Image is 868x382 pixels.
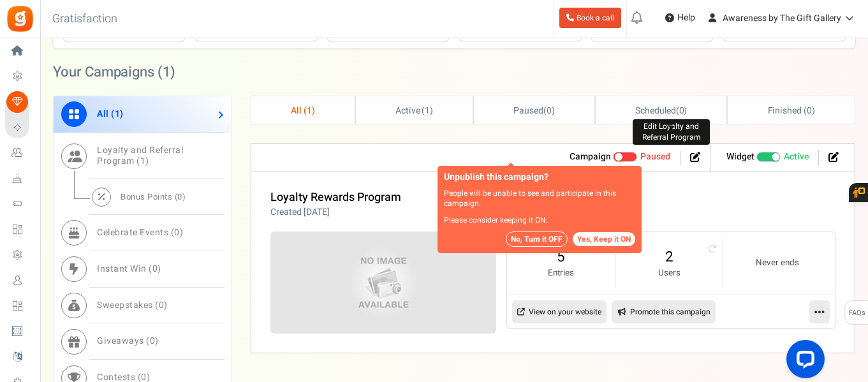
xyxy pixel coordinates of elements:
[270,206,401,219] p: Created [DATE]
[97,143,183,168] span: Loyalty and Referral Program ( )
[115,107,121,121] span: 1
[6,4,34,33] img: Gratisfaction
[520,247,601,267] a: 5
[660,8,700,28] a: Help
[53,66,175,78] h2: Your Campaigns ( )
[97,298,168,312] span: Sweepstakes ( )
[559,8,621,28] a: Book a call
[768,104,815,117] span: Finished ( )
[612,300,716,323] a: Promote this campaign
[635,104,676,117] span: Scheduled
[444,172,635,182] h5: Unpublish this campaign?
[163,62,170,82] span: 1
[635,104,687,117] span: ( )
[679,104,684,117] span: 0
[723,11,841,25] span: Awareness by The Gift Gallery
[140,154,146,168] span: 1
[512,300,607,323] a: View on your website
[640,150,670,163] span: Paused
[628,267,710,279] small: Users
[425,104,430,117] span: 1
[159,298,165,312] span: 0
[784,151,809,163] span: Active
[570,150,611,163] strong: Campaign
[807,104,812,117] span: 0
[726,150,754,163] strong: Widget
[270,189,401,206] a: Loyalty Rewards Program
[444,188,635,209] p: People will be unable to see and participate in this campaign.
[177,191,182,203] span: 0
[628,247,710,267] a: 2
[717,151,819,165] li: Widget activated
[152,262,158,275] span: 0
[97,334,159,348] span: Giveaways ( )
[506,231,568,247] button: No, Turn it OFF
[736,257,818,269] small: Never ends
[38,6,131,32] h3: Gratisfaction
[520,267,601,279] small: Entries
[121,191,186,203] span: Bonus Points ( )
[291,104,315,117] span: All ( )
[174,226,180,239] span: 0
[307,104,312,117] span: 1
[573,232,635,246] button: Yes, Keep it ON
[395,104,434,117] span: Active ( )
[444,215,635,225] p: Please consider keeping it ON.
[97,226,183,239] span: Celebrate Events ( )
[97,262,161,275] span: Instant Win ( )
[513,104,543,117] span: Paused
[633,119,710,145] div: Edit Loyalty and Referral Program
[848,301,865,325] span: FAQs
[547,104,552,117] span: 0
[513,104,555,117] span: ( )
[150,334,156,348] span: 0
[97,107,124,121] span: All ( )
[674,11,695,24] span: Help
